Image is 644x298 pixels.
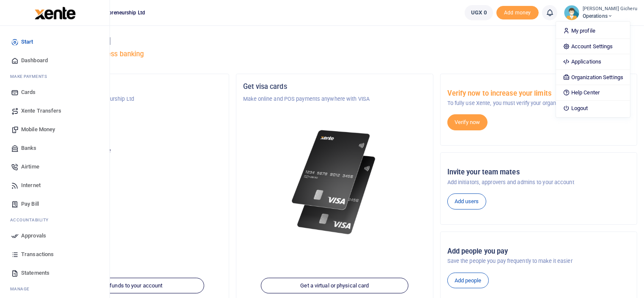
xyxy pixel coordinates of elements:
[7,282,103,295] li: M
[35,7,76,19] img: logo-large
[556,25,630,37] a: My profile
[39,128,222,136] p: Operations
[7,70,103,83] li: M
[471,8,487,17] span: UGX 0
[21,269,49,277] span: Statements
[243,95,426,103] p: Make online and POS payments anywhere with VISA
[583,12,637,20] span: Operations
[556,72,630,83] a: Organization Settings
[556,56,630,68] a: Applications
[7,120,103,139] a: Mobile Money
[289,124,380,241] img: xente-_physical_cards.png
[16,217,49,223] span: countability
[7,33,103,51] a: Start
[447,168,630,177] h5: Invite your team mates
[21,200,39,208] span: Pay Bill
[447,89,630,98] h5: Verify now to increase your limits
[7,213,103,226] li: Ac
[496,6,539,20] li: Toup your wallet
[7,83,103,102] a: Cards
[7,195,103,213] a: Pay Bill
[21,56,48,65] span: Dashboard
[21,163,39,171] span: Airtime
[21,232,46,240] span: Approvals
[39,157,222,166] h5: UGX 0
[7,226,103,245] a: Approvals
[21,38,33,46] span: Start
[21,107,62,115] span: Xente Transfers
[21,88,36,97] span: Cards
[447,99,630,108] p: To fully use Xente, you must verify your organization
[39,115,222,124] h5: Account
[32,36,637,46] h4: Hello [PERSON_NAME]
[21,125,55,134] span: Mobile Money
[39,146,222,155] p: Your current account balance
[7,139,103,157] a: Banks
[39,95,222,103] p: Avoda Institute Of Entrepreneurship Ltd
[556,87,630,99] a: Help Center
[564,5,579,20] img: profile-user
[14,286,30,292] span: anage
[7,245,103,264] a: Transactions
[21,181,41,190] span: Internet
[447,178,630,187] p: Add initiators, approvers and admins to your account
[7,176,103,195] a: Internet
[243,83,426,91] h5: Get visa cards
[7,157,103,176] a: Airtime
[461,5,496,20] li: Wallet ballance
[32,50,637,58] h5: Welcome to better business banking
[7,264,103,282] a: Statements
[465,5,493,20] a: UGX 0
[564,5,637,20] a: profile-user [PERSON_NAME] Gicheru Operations
[7,51,103,70] a: Dashboard
[556,41,630,52] a: Account Settings
[447,193,486,210] a: Add users
[447,273,489,289] a: Add people
[556,102,630,114] a: Logout
[21,144,37,152] span: Banks
[34,9,76,16] a: logo-small logo-large logo-large
[7,102,103,120] a: Xente Transfers
[261,278,408,294] a: Get a virtual or physical card
[39,83,222,91] h5: Organization
[583,6,637,13] small: [PERSON_NAME] Gicheru
[57,278,204,294] a: Add funds to your account
[447,114,488,130] a: Verify now
[447,247,630,256] h5: Add people you pay
[447,257,630,265] p: Save the people you pay frequently to make it easier
[21,250,54,259] span: Transactions
[496,9,539,15] a: Add money
[14,73,47,80] span: ake Payments
[496,6,539,20] span: Add money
